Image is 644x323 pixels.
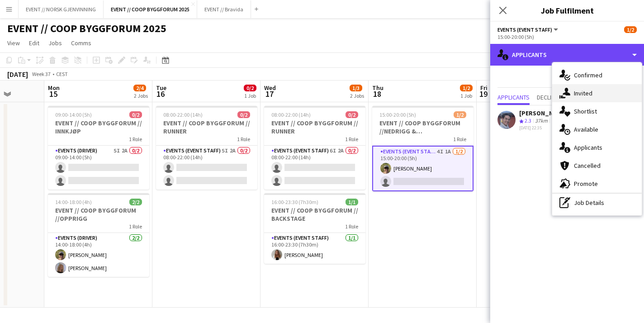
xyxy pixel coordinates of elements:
span: Events (Event Staff) [497,26,552,33]
span: 0/2 [346,111,358,118]
div: Confirmed [552,66,642,84]
h3: EVENT // COOP BYGGFORUM //NEDRIGG & TILBAKELEVERING [372,119,474,135]
div: 2 Jobs [350,92,364,99]
span: 17 [263,89,276,99]
span: 15 [47,89,60,99]
span: 0/2 [244,85,256,91]
a: Comms [67,37,95,49]
span: Week 37 [30,71,52,77]
app-card-role: Events (Event Staff)4I1A1/215:00-20:00 (5h)[PERSON_NAME] [372,146,474,191]
span: 2/2 [129,199,142,205]
span: 16:00-23:30 (7h30m) [271,199,318,205]
h3: EVENT // COOP BYGGFORUM // BACKSTAGE [264,206,365,223]
span: 19 [479,89,488,99]
span: 1/2 [624,26,637,33]
span: Declined [537,94,562,100]
div: Available [552,120,642,138]
app-card-role: Events (Event Staff)6I2A0/208:00-22:00 (14h) [264,146,365,190]
span: 1 Role [345,223,358,230]
h3: EVENT // COOP BYGGFORUM // INNKJØP [48,119,149,135]
h3: EVENT // COOP BYGGFORUM // RUNNER [264,119,365,135]
span: 18 [371,89,384,99]
span: View [7,39,20,47]
span: Comms [71,39,91,47]
div: 1 Job [244,92,256,99]
span: 1/1 [346,199,358,205]
button: EVENT // Bravida [197,0,251,18]
span: 1 Role [129,136,142,142]
div: [PERSON_NAME] [519,109,567,117]
span: 08:00-22:00 (14h) [163,111,203,118]
app-card-role: Events (Driver)5I2A0/209:00-14:00 (5h) [48,146,149,190]
app-skills-label: 1/1 [551,117,559,124]
span: 14:00-18:00 (4h) [55,199,92,205]
span: Wed [264,84,276,92]
span: 15:00-20:00 (5h) [379,111,416,118]
span: Applicants [497,94,530,100]
span: 0/2 [237,111,250,118]
app-job-card: 08:00-22:00 (14h)0/2EVENT // COOP BYGGFORUM // RUNNER1 RoleEvents (Event Staff)6I2A0/208:00-22:00... [264,106,365,190]
div: Cancelled [552,157,642,175]
div: [DATE] [7,70,28,79]
button: EVENT // COOP BYGGFORUM 2025 [104,0,197,18]
div: 15:00-20:00 (5h) [497,33,637,40]
div: Shortlist [552,102,642,120]
h3: EVENT // COOP BYGGFORUM //OPPRIGG [48,206,149,223]
span: 1 Role [345,136,358,142]
span: Thu [372,84,384,92]
h3: Job Fulfilment [490,5,644,16]
div: Applicants [490,44,644,66]
span: 09:00-14:00 (5h) [55,111,92,118]
app-job-card: 14:00-18:00 (4h)2/2EVENT // COOP BYGGFORUM //OPPRIGG1 RoleEvents (Driver)2/214:00-18:00 (4h)[PERS... [48,193,149,277]
span: 1 Role [453,136,466,142]
app-job-card: 16:00-23:30 (7h30m)1/1EVENT // COOP BYGGFORUM // BACKSTAGE1 RoleEvents (Event Staff)1/116:00-23:3... [264,193,365,264]
span: 08:00-22:00 (14h) [271,111,311,118]
app-job-card: 15:00-20:00 (5h)1/2EVENT // COOP BYGGFORUM //NEDRIGG & TILBAKELEVERING1 RoleEvents (Event Staff)4... [372,106,474,191]
span: 0/2 [129,111,142,118]
span: Mon [48,84,60,92]
div: Job Details [552,194,642,212]
span: Jobs [48,39,62,47]
span: 1 Role [237,136,250,142]
h3: EVENT // COOP BYGGFORUM // RUNNER [156,119,257,135]
app-job-card: 08:00-22:00 (14h)0/2EVENT // COOP BYGGFORUM // RUNNER1 RoleEvents (Event Staff)5I2A0/208:00-22:00... [156,106,257,190]
div: 37km [533,117,549,125]
app-card-role: Events (Event Staff)5I2A0/208:00-22:00 (14h) [156,146,257,190]
button: Events (Event Staff) [497,26,559,33]
app-card-role: Events (Driver)2/214:00-18:00 (4h)[PERSON_NAME][PERSON_NAME] [48,233,149,277]
span: 1 Role [129,223,142,230]
h1: EVENT // COOP BYGGFORUM 2025 [7,22,166,35]
div: Promote [552,175,642,193]
span: Edit [29,39,39,47]
span: Fri [480,84,488,92]
button: EVENT // NORSK GJENVINNING [19,0,104,18]
div: Applicants [552,138,642,157]
div: 2 Jobs [134,92,148,99]
app-job-card: 09:00-14:00 (5h)0/2EVENT // COOP BYGGFORUM // INNKJØP1 RoleEvents (Driver)5I2A0/209:00-14:00 (5h) [48,106,149,190]
div: [DATE] 22:35 [519,125,567,131]
span: 2/4 [133,85,146,91]
span: 2.3 [525,117,531,124]
a: View [4,37,24,49]
span: 1/2 [454,111,466,118]
div: 1 Job [460,92,472,99]
span: Tue [156,84,166,92]
app-card-role: Events (Event Staff)1/116:00-23:30 (7h30m)[PERSON_NAME] [264,233,365,264]
span: 16 [155,89,166,99]
span: 1/2 [460,85,473,91]
a: Jobs [45,37,66,49]
span: 1/3 [350,85,362,91]
div: CEST [56,71,68,77]
div: Invited [552,84,642,102]
a: Edit [25,37,43,49]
